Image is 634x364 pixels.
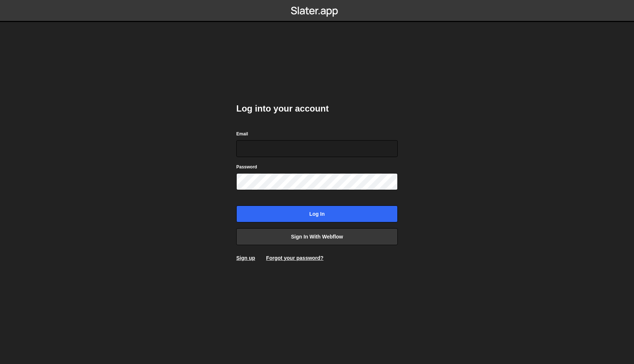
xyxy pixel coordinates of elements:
[236,205,398,222] input: Log in
[236,103,398,114] h2: Log into your account
[236,163,257,171] label: Password
[236,228,398,245] a: Sign in with Webflow
[266,255,323,261] a: Forgot your password?
[236,130,248,138] label: Email
[236,255,255,261] a: Sign up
